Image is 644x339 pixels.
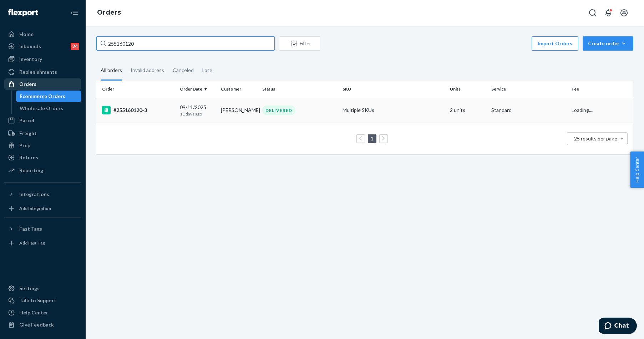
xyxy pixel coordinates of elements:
a: Wholesale Orders [16,103,82,114]
div: Give Feedback [19,321,54,328]
div: Returns [19,154,38,161]
div: Late [202,61,212,79]
button: Give Feedback [4,319,81,330]
button: Open Search Box [585,6,600,20]
a: Reporting [4,165,81,176]
th: Service [488,81,569,98]
div: #255160120-3 [102,106,174,114]
p: Standard [491,107,566,114]
td: 2 units [447,98,488,123]
div: All orders [101,61,122,81]
button: Close Navigation [67,6,81,20]
div: Invalid address [131,61,164,79]
div: Home [19,31,34,38]
a: Help Center [4,307,81,318]
div: Talk to Support [19,297,56,304]
div: 24 [71,43,79,50]
a: Prep [4,140,81,151]
a: Inventory [4,53,81,65]
a: Add Fast Tag [4,237,81,249]
div: Create order [588,40,628,47]
div: Ecommerce Orders [20,93,65,100]
td: Loading.... [569,98,633,123]
div: Customer [221,86,256,92]
div: Prep [19,142,30,149]
div: Help Center [19,309,48,316]
button: Talk to Support [4,295,81,306]
div: Freight [19,130,37,137]
a: Add Integration [4,203,81,214]
button: Open notifications [601,6,615,20]
p: 11 days ago [180,111,215,117]
div: Inbounds [19,43,41,50]
th: Order [96,81,177,98]
button: Import Orders [532,36,578,51]
td: Multiple SKUs [340,98,447,123]
td: [PERSON_NAME] [218,98,259,123]
a: Orders [4,78,81,90]
button: Filter [279,36,320,51]
div: Add Fast Tag [19,240,45,246]
button: Open account menu [617,6,631,20]
div: 09/11/2025 [180,104,215,117]
div: Orders [19,81,36,88]
th: Fee [569,81,633,98]
div: Replenishments [19,68,57,76]
div: Wholesale Orders [20,105,63,112]
a: Returns [4,152,81,163]
th: Order Date [177,81,218,98]
div: DELIVERED [262,106,295,115]
button: Fast Tags [4,223,81,235]
div: Fast Tags [19,225,42,232]
input: Search orders [96,36,275,51]
div: Filter [279,40,320,47]
button: Help Center [630,151,644,188]
a: Ecommerce Orders [16,91,82,102]
th: SKU [340,81,447,98]
button: Create order [583,36,633,51]
ol: breadcrumbs [91,2,127,23]
div: Reporting [19,167,43,174]
a: Page 1 is your current page [369,135,375,142]
button: Integrations [4,189,81,200]
a: Inbounds24 [4,41,81,52]
div: Canceled [173,61,194,79]
span: 25 results per page [574,135,617,142]
th: Status [259,81,340,98]
img: Flexport logo [8,9,38,16]
iframe: Opens a widget where you can chat to one of our agents [599,318,637,335]
a: Orders [97,9,121,16]
th: Units [447,81,488,98]
div: Integrations [19,191,49,198]
a: Replenishments [4,66,81,78]
div: Parcel [19,117,34,124]
a: Freight [4,128,81,139]
a: Parcel [4,115,81,126]
div: Inventory [19,56,42,63]
div: Add Integration [19,205,51,211]
a: Settings [4,283,81,294]
div: Settings [19,285,40,292]
a: Home [4,29,81,40]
